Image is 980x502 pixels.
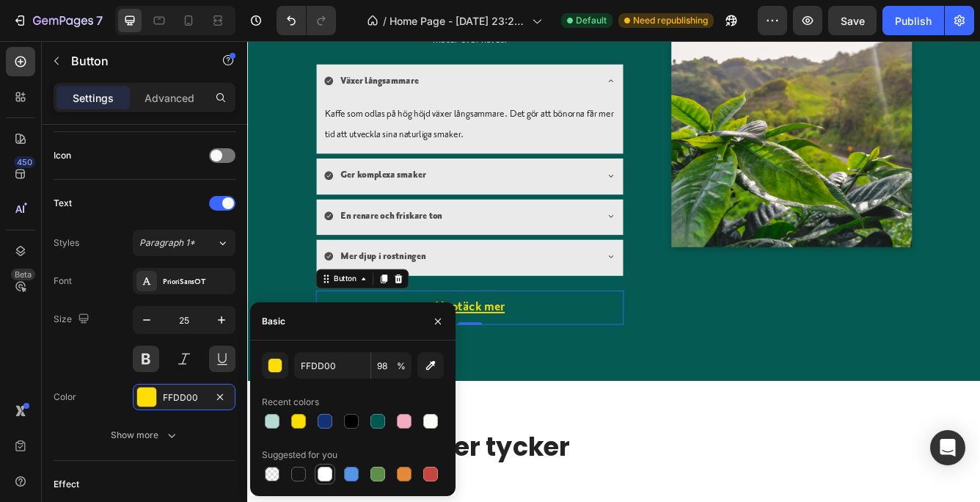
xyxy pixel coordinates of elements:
button: Save [828,6,877,35]
p: Button [71,52,196,70]
button: Publish [882,6,944,35]
div: Publish [895,13,932,29]
span: Paragraph 1* [139,236,195,250]
button: Show more [54,422,235,448]
span: Default [576,14,607,27]
button: 7 [6,6,109,35]
div: Effect [54,478,79,491]
div: Recent colors [262,396,319,409]
span: Save [841,15,865,27]
div: Text [54,197,72,210]
div: Icon [54,149,71,162]
div: FFDD00 [163,391,205,404]
span: / [383,13,387,29]
p: Advanced [145,90,194,106]
div: Open Intercom Messenger [930,430,965,465]
span: Home Page - [DATE] 23:21:13 [390,13,526,29]
div: Color [54,390,76,404]
div: Font [54,274,72,288]
span: % [397,360,406,373]
button: Paragraph 1* [133,230,235,256]
div: PrioriSansOT [163,275,232,288]
div: Styles [54,236,79,250]
p: Settings [73,90,114,106]
div: Basic [262,315,285,328]
iframe: Design area [247,41,980,502]
div: Suggested for you [262,448,337,462]
span: Need republishing [633,14,708,27]
input: Eg: FFFFFF [294,352,370,379]
div: Show more [111,428,179,443]
p: 7 [96,12,103,29]
div: 450 [14,156,35,168]
div: Beta [11,269,35,280]
div: Size [54,310,92,330]
div: Undo/Redo [277,6,336,35]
